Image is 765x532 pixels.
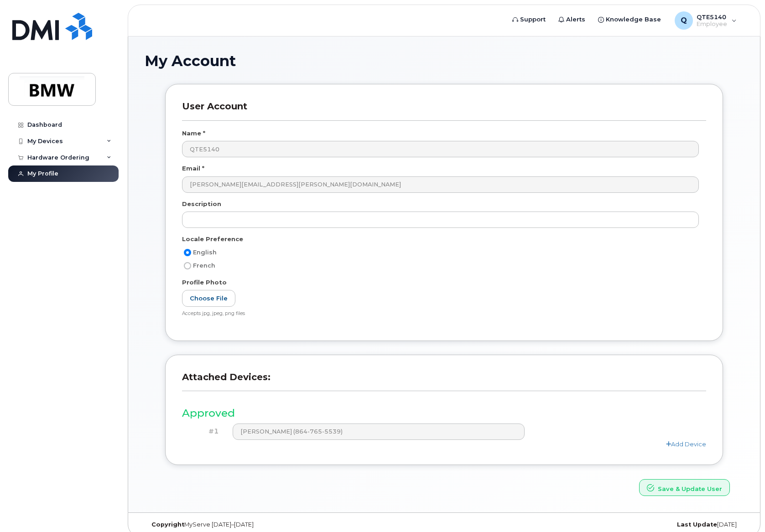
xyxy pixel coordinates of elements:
[145,53,744,69] h1: My Account
[182,200,221,208] label: Description
[184,249,191,256] input: English
[182,164,204,173] label: Email *
[193,262,215,269] span: French
[182,290,235,307] label: Choose File
[193,249,217,256] span: English
[182,278,227,287] label: Profile Photo
[182,310,699,317] div: Accepts jpg, jpeg, png files
[182,129,205,138] label: Name *
[189,428,219,435] h4: #1
[182,101,706,120] h3: User Account
[182,408,706,419] h3: Approved
[639,479,730,496] button: Save & Update User
[544,521,744,528] div: [DATE]
[145,521,344,528] div: MyServe [DATE]–[DATE]
[184,262,191,269] input: French
[677,521,717,528] strong: Last Update
[666,440,706,448] a: Add Device
[182,372,706,391] h3: Attached Devices:
[151,521,184,528] strong: Copyright
[182,235,243,243] label: Locale Preference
